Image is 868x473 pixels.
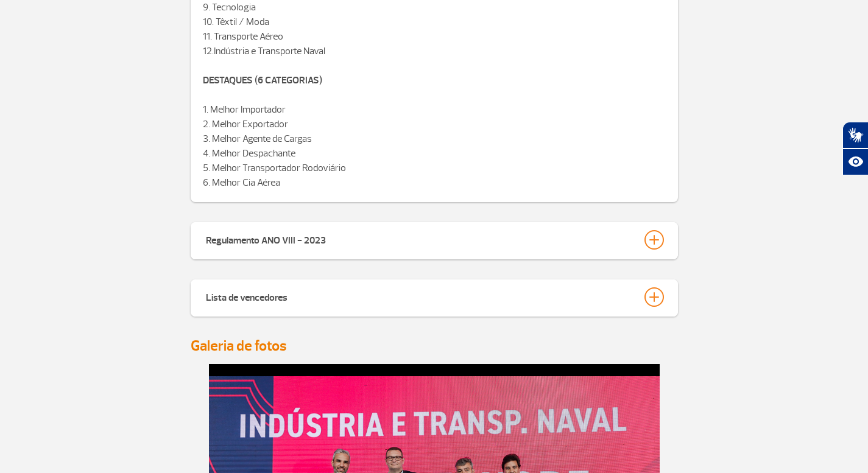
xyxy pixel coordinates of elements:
[842,122,868,175] div: Plugin de acessibilidade da Hand Talk.
[203,74,322,86] strong: DESTAQUES (6 CATEGORIAS)
[203,102,666,190] p: 1. Melhor Importador 2. Melhor Exportador 3. Melhor Agente de Cargas 4. Melhor Despachante 5. Mel...
[206,287,288,304] div: Lista de vencedores
[842,149,868,175] button: Abrir recursos assistivos.
[205,287,663,307] button: Lista de vencedores
[205,229,663,250] button: Regulamento ANO VIII - 2023
[206,230,326,247] div: Regulamento ANO VIII - 2023
[842,122,868,149] button: Abrir tradutor de língua de sinais.
[191,337,678,355] h4: Galeria de fotos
